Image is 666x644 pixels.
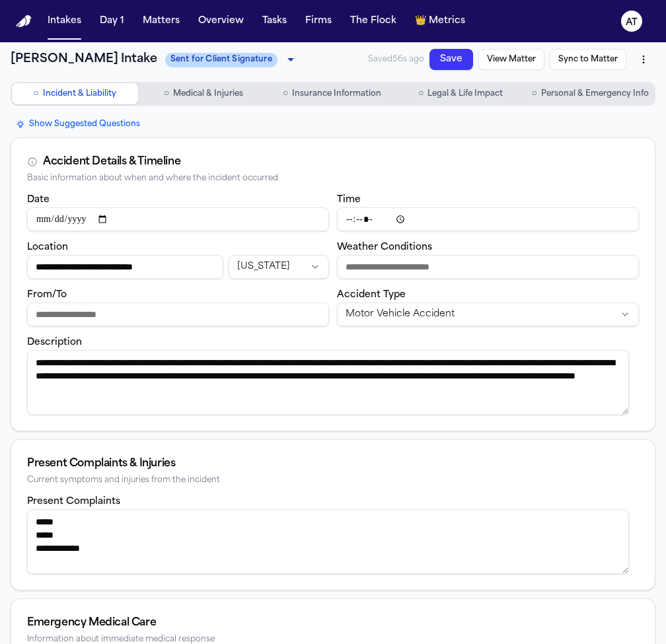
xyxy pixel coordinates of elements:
button: Firms [300,9,337,33]
div: Basic information about when and where the incident occurred [27,174,639,184]
button: The Flock [345,9,402,33]
button: More actions [632,48,655,71]
span: ○ [532,87,537,100]
span: Legal & Life Impact [427,89,503,99]
button: Tasks [257,9,292,33]
textarea: Incident description [27,350,629,415]
label: Time [337,195,361,205]
button: Day 1 [94,9,129,33]
button: View Matter [478,49,544,70]
label: Present Complaints [27,497,120,507]
span: Sent for Client Signature [165,53,277,67]
label: Description [27,338,82,347]
label: Date [27,195,50,205]
span: ○ [283,87,288,100]
span: ○ [34,87,39,100]
input: Incident location [27,255,223,279]
a: Home [16,15,32,28]
h1: [PERSON_NAME] Intake [11,50,157,69]
label: Accident Type [337,290,406,300]
span: Saved 56s ago [368,54,424,65]
button: Show Suggested Questions [11,116,145,132]
label: Location [27,242,68,252]
button: crownMetrics [410,9,470,33]
div: Update intake status [165,50,299,69]
input: Incident date [27,207,329,231]
span: ○ [164,87,169,100]
button: Go to Legal & Life Impact [398,83,524,104]
button: Sync to Matter [550,49,626,70]
label: From/To [27,290,67,300]
button: Go to Insurance Information [269,83,395,104]
label: Weather Conditions [337,242,432,252]
input: Weather conditions [337,255,639,279]
span: Insurance Information [292,89,381,99]
button: Go to Incident & Liability [12,83,138,104]
button: Intakes [42,9,87,33]
button: Go to Medical & Injuries [141,83,267,104]
div: Current symptoms and injuries from the incident [27,476,639,485]
button: Matters [137,9,185,33]
span: Personal & Emergency Info [541,89,649,99]
button: Incident state [229,255,329,279]
textarea: Present complaints [27,509,629,574]
button: Save [429,49,473,70]
input: Incident time [337,207,639,231]
input: From/To destination [27,303,329,326]
button: Overview [193,9,249,33]
div: Emergency Medical Care [27,615,639,631]
div: Present Complaints & Injuries [27,456,639,472]
span: Medical & Injuries [173,89,243,99]
div: Accident Details & Timeline [43,154,180,170]
button: Go to Personal & Emergency Info [527,83,654,104]
img: Finch Logo [16,15,32,28]
span: Incident & Liability [43,89,116,99]
span: ○ [418,87,424,100]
